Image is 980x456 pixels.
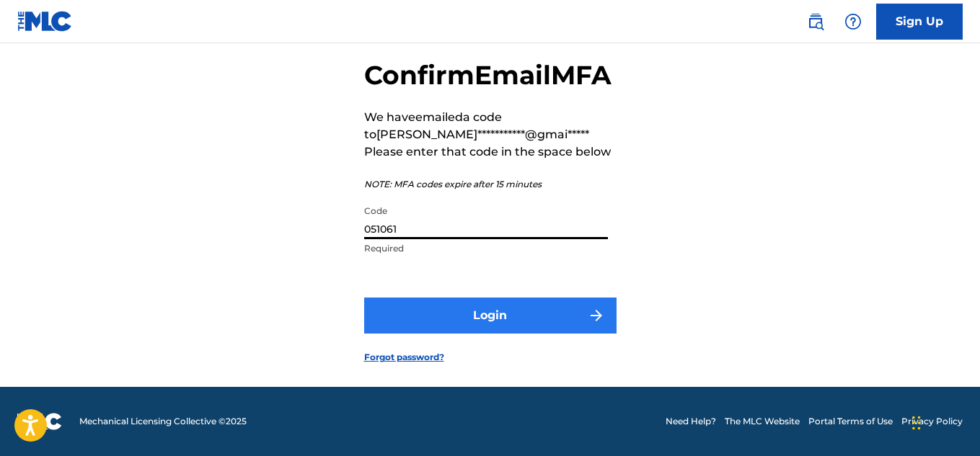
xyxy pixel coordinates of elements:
img: MLC Logo [17,11,73,32]
a: Public Search [801,7,830,36]
span: Mechanical Licensing Collective © 2025 [79,415,247,428]
p: Please enter that code in the space below [364,143,617,161]
a: Portal Terms of Use [808,415,893,428]
img: logo [17,413,62,430]
p: NOTE: MFA codes expire after 15 minutes [364,178,617,191]
a: Forgot password? [364,351,444,364]
a: Sign Up [876,4,963,40]
img: f7272a7cc735f4ea7f67.svg [588,307,605,324]
a: Need Help? [666,415,716,428]
p: Required [364,242,608,255]
div: Help [839,7,868,36]
iframe: Chat Widget [908,387,980,456]
a: Privacy Policy [901,415,963,428]
img: search [807,13,824,30]
div: Drag [912,401,921,444]
img: help [844,13,862,30]
a: The MLC Website [725,415,800,428]
button: Login [364,298,617,334]
h2: Confirm Email MFA [364,59,617,91]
